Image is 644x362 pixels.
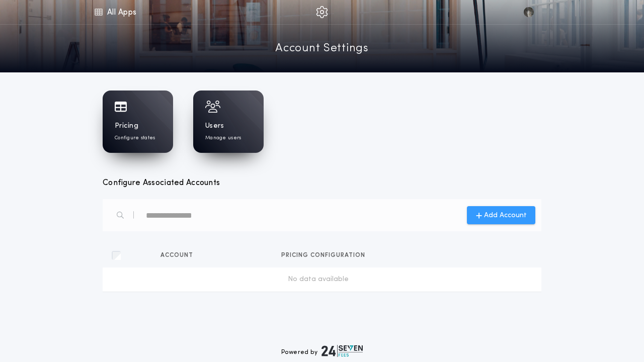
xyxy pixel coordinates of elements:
a: PricingConfigure states [103,90,173,153]
img: vs-icon [524,7,534,17]
a: UsersManage users [193,90,264,153]
div: No data available [107,275,529,285]
span: Add Account [484,210,527,221]
a: Account Settings [275,40,368,58]
h3: Configure Associated Accounts [103,177,541,189]
button: Add Account [467,206,535,224]
span: Account [160,252,197,258]
img: logo [321,345,363,357]
h1: Pricing [115,121,138,131]
div: Powered by [281,345,363,357]
h1: Users [205,121,224,131]
p: Manage users [205,134,241,142]
p: Configure states [115,134,155,142]
span: Pricing configuration [281,252,369,258]
img: img [316,6,328,18]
